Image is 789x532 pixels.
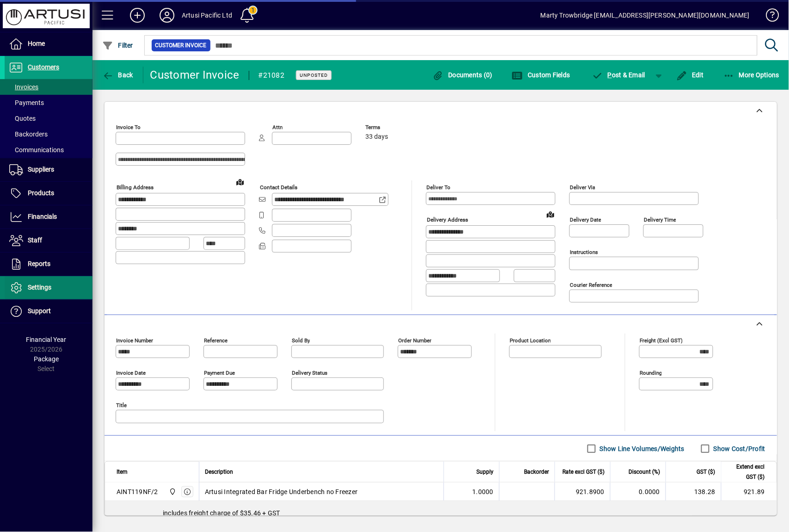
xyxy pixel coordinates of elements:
span: Financial Year [26,336,67,343]
span: Terms [365,124,421,130]
span: 33 days [365,133,388,141]
span: Description [205,467,233,477]
a: Home [5,32,92,56]
span: Artusi Integrated Bar Fridge Underbench no Freezer [205,487,358,496]
button: Filter [100,37,136,54]
a: View on map [543,207,558,222]
div: Marty Trowbridge [EMAIL_ADDRESS][PERSON_NAME][DOMAIN_NAME] [541,8,750,23]
span: GST ($) [697,467,715,477]
div: Artusi Pacific Ltd [182,8,232,23]
mat-label: Delivery time [644,217,676,223]
a: Knowledge Base [759,2,777,32]
mat-label: Freight (excl GST) [640,337,683,344]
button: Add [123,7,152,24]
span: Support [28,307,51,315]
a: Quotes [5,111,92,126]
mat-label: Invoice date [116,370,146,376]
a: Communications [5,142,92,158]
span: Item [117,467,128,477]
mat-label: Attn [272,124,283,130]
button: Custom Fields [510,67,573,83]
span: Extend excl GST ($) [727,462,765,482]
span: Main Warehouse [166,487,177,497]
mat-label: Product location [510,337,551,344]
a: Backorders [5,126,92,142]
mat-label: Title [116,402,127,408]
mat-label: Rounding [640,370,662,376]
span: Rate excl GST ($) [562,467,604,477]
span: Settings [28,284,51,291]
a: Suppliers [5,158,92,181]
span: Home [28,40,45,47]
span: Payments [9,99,44,106]
div: Customer Invoice [150,68,240,82]
mat-label: Sold by [292,337,310,344]
div: AINT119NF/2 [117,487,158,496]
td: 138.28 [666,483,721,501]
span: 1.0000 [473,487,494,496]
div: 921.8900 [561,487,604,496]
span: Customers [28,63,59,71]
span: Invoices [9,83,38,91]
span: Discount (%) [629,467,660,477]
span: Supply [476,467,493,477]
span: Custom Fields [512,71,570,79]
span: Staff [28,236,42,244]
button: Profile [152,7,182,24]
mat-label: Invoice To [116,124,141,130]
mat-label: Deliver via [570,184,595,191]
span: ost & Email [592,71,646,79]
span: Backorder [524,467,549,477]
mat-label: Delivery date [570,217,601,223]
span: Communications [9,146,64,154]
label: Show Cost/Profit [712,444,765,453]
span: Reports [28,260,50,267]
td: 921.89 [721,483,777,501]
span: Package [34,355,59,363]
span: Customer Invoice [155,41,207,50]
mat-label: Delivery status [292,370,327,376]
a: Staff [5,229,92,252]
a: Payments [5,95,92,111]
span: Financials [28,213,57,220]
span: Quotes [9,115,36,122]
span: P [608,71,612,79]
span: Products [28,189,54,197]
button: Edit [674,67,706,83]
td: 0.0000 [610,483,666,501]
span: Filter [102,42,133,49]
button: Documents (0) [430,67,495,83]
a: Invoices [5,79,92,95]
span: Unposted [300,72,328,78]
mat-label: Invoice number [116,337,153,344]
div: #21082 [259,68,285,83]
a: Support [5,300,92,323]
a: Settings [5,276,92,299]
span: Edit [676,71,704,79]
span: Backorders [9,130,48,138]
button: Back [100,67,136,83]
a: View on map [233,174,247,189]
a: Products [5,182,92,205]
button: Post & Email [587,67,650,83]
label: Show Line Volumes/Weights [598,444,684,453]
span: More Options [723,71,780,79]
span: Suppliers [28,166,54,173]
mat-label: Instructions [570,249,598,255]
span: Back [102,71,133,79]
div: includes freight charge of $35.46 + GST [105,501,777,525]
mat-label: Order number [398,337,431,344]
button: More Options [721,67,782,83]
a: Reports [5,253,92,276]
mat-label: Payment due [204,370,235,376]
mat-label: Courier Reference [570,282,612,288]
app-page-header-button: Back [92,67,143,83]
mat-label: Deliver To [426,184,450,191]
a: Financials [5,205,92,229]
mat-label: Reference [204,337,228,344]
span: Documents (0) [432,71,493,79]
